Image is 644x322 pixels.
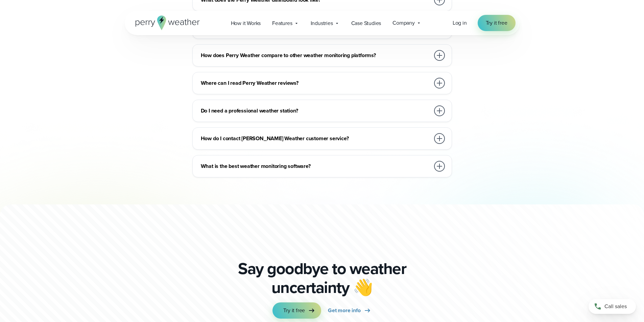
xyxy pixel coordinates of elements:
span: Try it free [486,19,507,27]
span: Get more info [328,306,360,315]
span: Call sales [604,302,627,311]
a: Case Studies [345,16,387,30]
h3: What is the best weather monitoring software? [201,162,430,170]
span: Company [392,19,415,27]
a: Call sales [589,299,636,314]
h3: Where can I read Perry Weather reviews? [201,79,430,87]
span: Case Studies [351,19,381,27]
a: Try it free [478,15,516,31]
a: How it Works [225,16,267,30]
span: How it Works [231,19,261,27]
span: Try it free [283,306,305,315]
span: Log in [453,19,467,27]
a: Get more info [328,302,371,319]
p: Say goodbye to weather uncertainty 👋 [236,259,409,297]
h3: How does Perry Weather compare to other weather monitoring platforms? [201,51,430,59]
h3: How do I contact [PERSON_NAME] Weather customer service? [201,134,430,143]
span: Industries [311,19,333,27]
a: Log in [453,19,467,27]
span: Features [272,19,292,27]
a: Try it free [272,302,321,319]
h3: Do I need a professional weather station? [201,107,430,115]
